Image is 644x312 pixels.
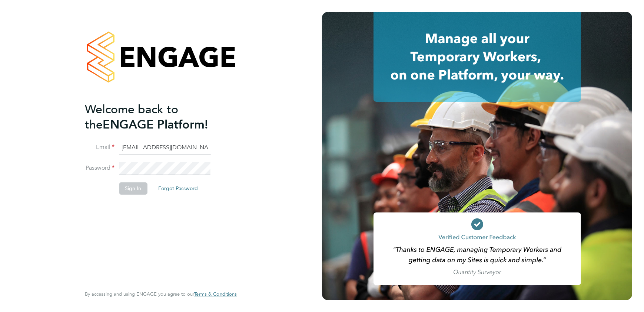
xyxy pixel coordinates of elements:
span: By accessing and using ENGAGE you agree to our [85,291,237,297]
span: Welcome back to the [85,102,178,132]
button: Forgot Password [152,182,204,194]
button: Sign In [119,182,147,194]
a: Terms & Conditions [194,291,237,297]
h2: ENGAGE Platform! [85,102,229,132]
label: Email [85,143,114,151]
label: Password [85,164,114,172]
span: Terms & Conditions [194,291,237,297]
input: Enter your work email... [119,141,210,155]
